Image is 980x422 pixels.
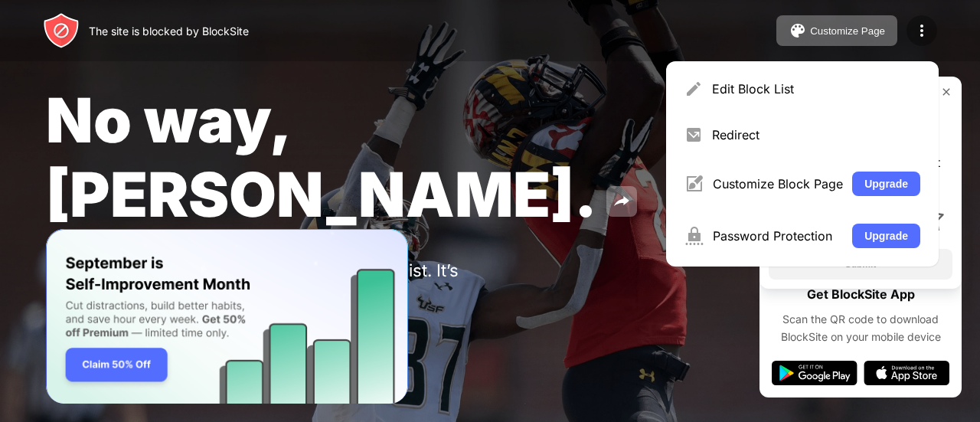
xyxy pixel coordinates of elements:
img: header-logo.svg [43,12,80,49]
img: menu-redirect.svg [684,126,703,144]
div: Customize Page [810,25,885,37]
div: Redirect [712,127,920,142]
div: Password Protection [713,228,843,244]
div: Customize Block Page [713,176,843,191]
button: Customize Page [776,15,897,46]
span: No way, [PERSON_NAME]. [46,83,597,231]
img: menu-password.svg [684,227,704,245]
iframe: Banner [46,229,408,404]
img: rate-us-close.svg [940,86,952,98]
img: share.svg [612,192,631,211]
div: Edit Block List [712,81,920,97]
button: Upgrade [852,224,920,248]
img: menu-customize.svg [684,175,704,193]
div: The site is blocked by BlockSite [89,25,249,38]
button: Upgrade [852,172,920,196]
img: pallet.svg [789,21,807,40]
img: menu-pencil.svg [684,80,703,98]
img: menu-icon.svg [913,21,931,40]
